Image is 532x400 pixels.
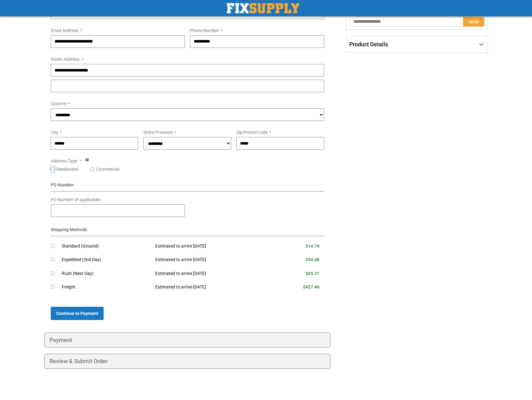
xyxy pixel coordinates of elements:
span: Country [51,101,66,106]
span: $65.21 [306,271,319,276]
td: Estimated to arrive [DATE] [151,253,272,267]
span: State/Province [143,130,173,135]
span: $427.46 [303,284,319,289]
td: Expedited (2nd Day) [62,253,151,267]
span: Email Address [51,28,78,33]
span: Address Type [51,158,77,163]
span: Street Address [51,57,79,62]
span: Apply [468,19,479,24]
td: Estimated to arrive [DATE] [151,280,272,294]
span: Product Details [349,41,388,48]
button: Apply [463,17,484,27]
div: PO Number [51,182,324,191]
span: $34.68 [306,257,319,262]
button: Continue to Payment [51,307,104,320]
span: PO Number (if applicable) [51,197,101,202]
td: Standard (Ground) [62,239,151,253]
img: Fix Industrial Supply [227,3,299,13]
span: City [51,130,58,135]
span: $14.74 [306,243,319,249]
label: Residential [56,166,78,172]
div: Shipping Methods [51,226,324,236]
td: Estimated to arrive [DATE] [151,267,272,281]
span: Phone Number [190,28,219,33]
div: Payment [44,333,331,348]
td: Freight [62,280,151,294]
td: Estimated to arrive [DATE] [151,239,272,253]
td: Rush (Next Day) [62,267,151,281]
span: Continue to Payment [56,311,98,316]
a: store logo [227,3,299,13]
label: Commercial [96,166,119,172]
div: Review & Submit Order [44,354,331,369]
span: Zip/Postal Code [236,130,268,135]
